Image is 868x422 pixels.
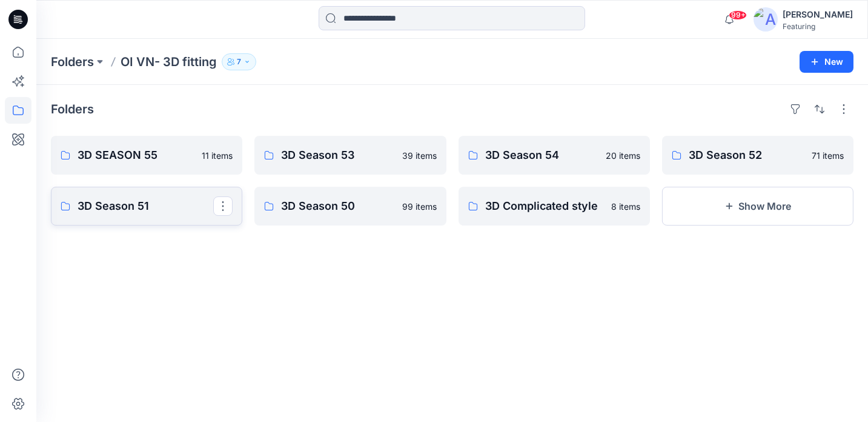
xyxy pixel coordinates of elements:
div: Featuring [783,22,853,31]
a: 3D Season 5271 items [662,136,853,175]
p: 3D Season 53 [281,147,394,164]
p: 3D SEASON 55 [78,147,194,164]
p: 3D Complicated style [485,198,604,215]
button: 7 [222,53,256,70]
h4: Folders [51,102,94,116]
p: 3D Season 50 [281,198,394,215]
a: 3D Season 51 [51,187,242,226]
button: New [800,51,853,73]
a: 3D Season 5420 items [459,136,650,175]
a: 3D Complicated style8 items [459,187,650,226]
a: Folders [51,53,94,70]
p: 39 items [402,149,437,162]
p: 8 items [611,200,640,213]
p: 3D Season 51 [78,198,213,215]
a: 3D Season 5339 items [254,136,446,175]
img: avatar [754,7,778,32]
span: 99+ [729,10,747,20]
p: 7 [237,55,241,69]
p: 20 items [606,149,640,162]
p: 71 items [812,149,844,162]
p: 11 items [202,149,233,162]
p: 3D Season 54 [485,147,598,164]
div: [PERSON_NAME] [783,7,853,22]
p: 99 items [402,200,437,213]
p: OI VN- 3D fitting [121,53,217,70]
a: 3D SEASON 5511 items [51,136,242,175]
a: 3D Season 5099 items [254,187,446,226]
p: 3D Season 52 [689,147,804,164]
button: Show More [662,187,853,226]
